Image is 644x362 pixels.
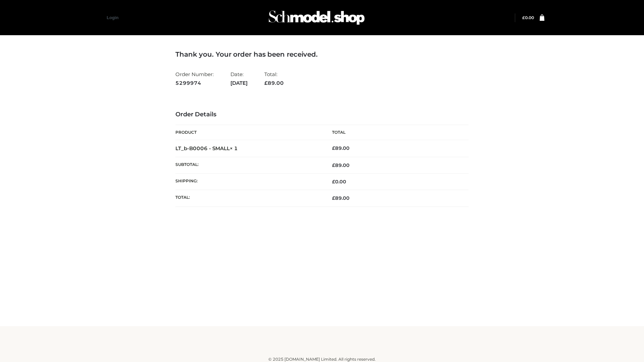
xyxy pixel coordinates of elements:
h3: Thank you. Your order has been received. [175,50,469,58]
span: £ [332,195,335,201]
th: Total [322,125,469,140]
bdi: 0.00 [522,15,534,20]
th: Product [175,125,322,140]
span: £ [522,15,525,20]
span: £ [332,162,335,168]
li: Date: [230,68,248,89]
strong: [DATE] [230,79,248,87]
span: 89.00 [332,195,350,201]
span: £ [264,80,268,86]
li: Total: [264,68,284,89]
span: £ [332,145,335,151]
strong: 5299974 [175,79,214,87]
li: Order Number: [175,68,214,89]
strong: × 1 [230,145,238,152]
th: Shipping: [175,174,322,190]
img: Schmodel Admin 964 [266,4,367,31]
strong: LT_b-B0006 - SMALL [175,145,238,152]
th: Subtotal: [175,157,322,173]
h3: Order Details [175,111,469,118]
bdi: 89.00 [332,145,350,151]
span: 89.00 [332,162,350,168]
a: Login [107,15,118,20]
a: £0.00 [522,15,534,20]
span: £ [332,179,335,185]
bdi: 0.00 [332,179,346,185]
span: 89.00 [264,80,284,86]
th: Total: [175,190,322,206]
